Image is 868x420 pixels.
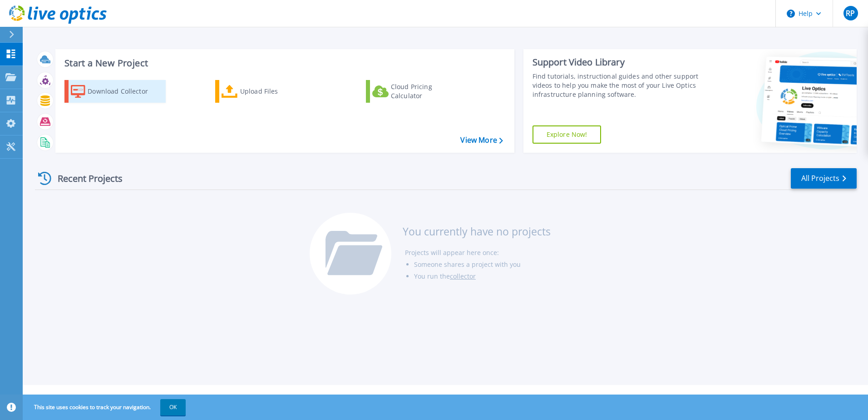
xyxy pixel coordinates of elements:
[64,58,503,68] h3: Start a New Project
[846,10,855,17] span: RP
[25,399,186,415] span: This site uses cookies to track your navigation.
[88,82,160,100] div: Download Collector
[391,82,464,100] div: Cloud Pricing Calculator
[403,226,551,236] h3: You currently have no projects
[160,399,186,415] button: OK
[791,168,857,189] a: All Projects
[450,272,476,280] a: collector
[64,80,166,103] a: Download Collector
[215,80,316,103] a: Upload Files
[414,270,551,282] li: You run the
[35,167,135,190] div: Recent Projects
[460,136,503,145] a: View More
[405,247,551,259] li: Projects will appear here once:
[366,80,467,103] a: Cloud Pricing Calculator
[533,125,602,144] a: Explore Now!
[414,259,551,270] li: Someone shares a project with you
[533,56,702,68] div: Support Video Library
[240,82,313,100] div: Upload Files
[533,72,702,99] div: Find tutorials, instructional guides and other support videos to help you make the most of your L...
